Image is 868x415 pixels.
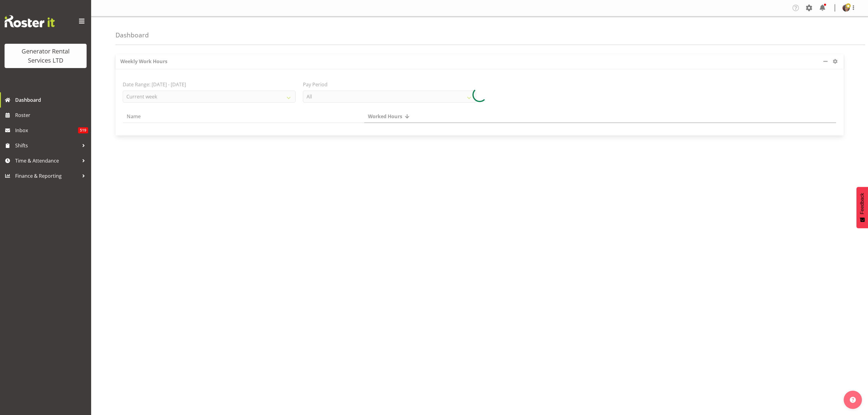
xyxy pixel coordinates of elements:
[15,111,88,120] span: Roster
[15,95,88,105] span: Dashboard
[850,397,856,403] img: help-xxl-2.png
[15,141,79,150] span: Shifts
[11,47,81,65] div: Generator Rental Services LTD
[15,171,79,180] span: Finance & Reporting
[856,187,868,228] button: Feedback - Show survey
[78,127,88,133] span: 519
[15,126,78,135] span: Inbox
[842,4,850,12] img: katherine-lothianc04ae7ec56208e078627d80ad3866cf0.png
[15,156,79,165] span: Time & Attendance
[5,15,55,27] img: Rosterit website logo
[115,32,149,39] h4: Dashboard
[859,193,865,214] span: Feedback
